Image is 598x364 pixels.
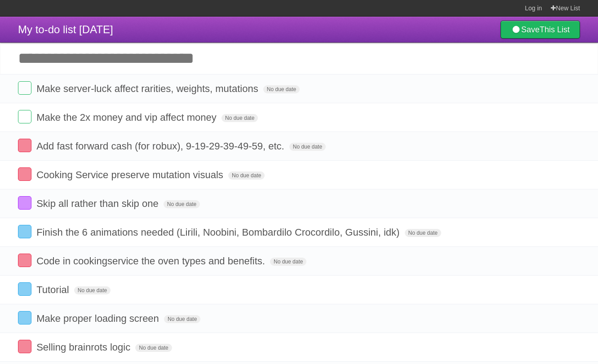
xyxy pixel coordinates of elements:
a: SaveThis List [501,21,580,39]
span: Selling brainrots logic [36,342,133,353]
span: No due date [135,344,172,352]
span: Finish the 6 animations needed (Lirili, Noobini, Bombardilo Crocordilo, Gussini, idk) [36,227,402,238]
span: My to-do list [DATE] [18,23,113,35]
label: Done [18,81,31,95]
label: Done [18,139,31,152]
span: Code in cookingservice the oven types and benefits. [36,255,267,267]
span: No due date [289,143,326,151]
span: Make server-luck affect rarities, weights, mutations [36,83,261,94]
label: Done [18,340,31,353]
label: Done [18,254,31,267]
span: No due date [263,85,300,93]
span: No due date [164,200,200,208]
span: Cooking Service preserve mutation visuals [36,169,226,180]
span: Tutorial [36,284,71,295]
label: Done [18,110,31,123]
span: Add fast forward cash (for robux), 9-19-29-39-49-59, etc. [36,140,286,152]
span: No due date [164,315,200,323]
span: No due date [228,171,265,180]
span: No due date [74,286,111,294]
label: Done [18,167,31,181]
label: Done [18,282,31,296]
span: No due date [405,229,441,237]
label: Done [18,311,31,325]
span: Skip all rather than skip one [36,198,161,209]
b: This List [540,25,570,34]
label: Done [18,225,31,238]
span: No due date [270,258,306,266]
span: Make the 2x money and vip affect money [36,112,219,123]
span: Make proper loading screen [36,313,161,324]
span: No due date [221,114,258,122]
label: Done [18,196,31,210]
